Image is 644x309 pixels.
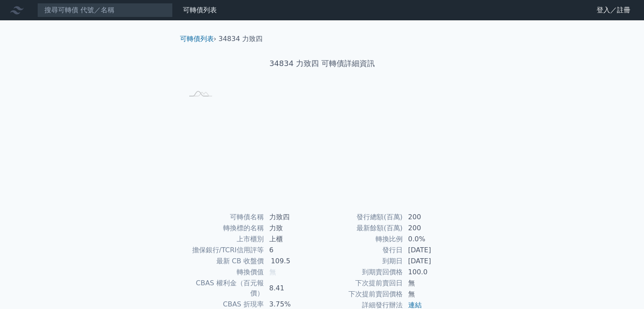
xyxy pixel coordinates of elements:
td: 上櫃 [264,234,322,245]
td: 最新餘額(百萬) [322,223,403,234]
td: 無 [403,278,461,289]
a: 可轉債列表 [183,6,217,14]
td: 力致 [264,223,322,234]
td: 下次提前賣回日 [322,278,403,289]
td: 轉換標的名稱 [183,223,264,234]
a: 連結 [408,301,422,309]
td: 上市櫃別 [183,234,264,245]
td: 最新 CB 收盤價 [183,256,264,267]
td: [DATE] [403,256,461,267]
td: 200 [403,212,461,223]
h1: 34834 力致四 可轉債詳細資訊 [173,58,471,69]
td: 力致四 [264,212,322,223]
a: 可轉債列表 [180,35,214,43]
td: 100.0 [403,267,461,278]
li: › [180,34,216,44]
a: 登入／註冊 [590,3,637,17]
td: 6 [264,245,322,256]
td: [DATE] [403,245,461,256]
td: 到期日 [322,256,403,267]
td: 200 [403,223,461,234]
td: CBAS 權利金（百元報價） [183,278,264,299]
td: 可轉債名稱 [183,212,264,223]
td: 發行日 [322,245,403,256]
input: 搜尋可轉債 代號／名稱 [37,3,173,17]
td: 下次提前賣回價格 [322,289,403,300]
td: 無 [403,289,461,300]
td: 0.0% [403,234,461,245]
td: 8.41 [264,278,322,299]
div: 109.5 [269,256,292,266]
td: 到期賣回價格 [322,267,403,278]
li: 34834 力致四 [218,34,263,44]
td: 轉換比例 [322,234,403,245]
td: 擔保銀行/TCRI信用評等 [183,245,264,256]
td: 轉換價值 [183,267,264,278]
span: 無 [269,268,276,276]
td: 發行總額(百萬) [322,212,403,223]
